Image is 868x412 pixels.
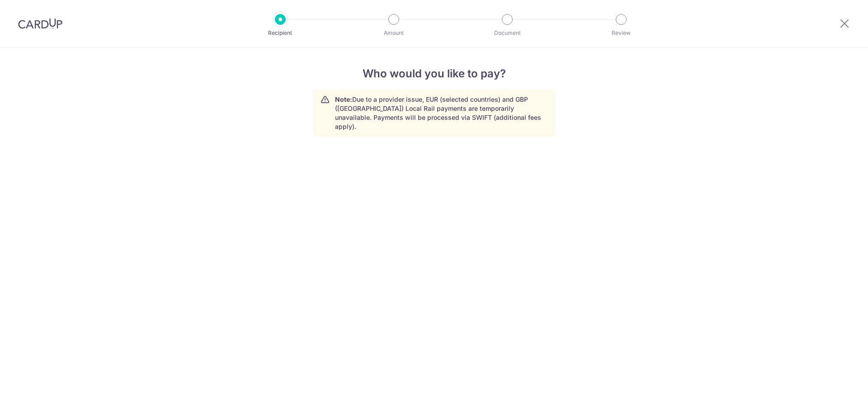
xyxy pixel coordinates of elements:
[335,95,547,131] p: Due to a provider issue, EUR (selected countries) and GBP ([GEOGRAPHIC_DATA]) Local Rail payments...
[360,28,427,38] p: Amount
[18,18,62,29] img: CardUp
[810,385,859,407] iframe: Opens a widget where you can find more information
[588,28,655,38] p: Review
[335,95,352,103] strong: Note:
[247,28,314,38] p: Recipient
[313,66,555,82] h4: Who would you like to pay?
[474,28,541,38] p: Document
